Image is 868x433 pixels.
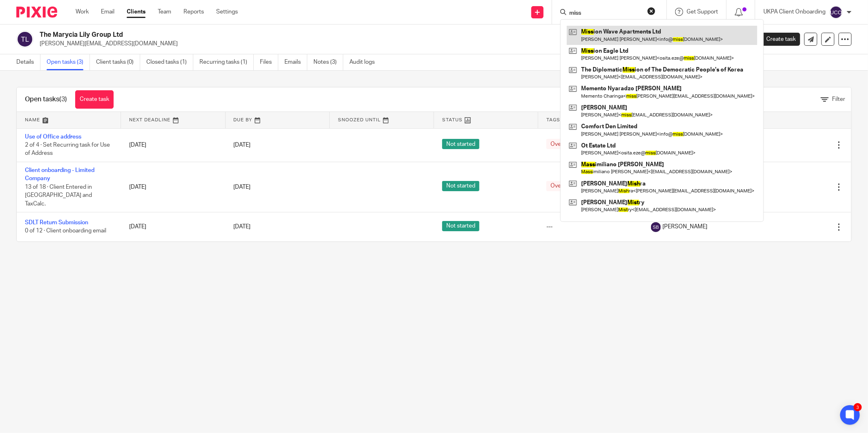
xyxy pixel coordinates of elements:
[234,184,251,190] span: [DATE]
[687,9,718,15] span: Get Support
[47,54,90,70] a: Open tasks (3)
[76,8,89,16] a: Work
[313,54,343,70] a: Notes (3)
[25,134,81,140] a: Use of Office address
[199,54,254,70] a: Recurring tasks (1)
[442,118,463,122] span: Status
[16,7,57,18] img: Pixie
[16,31,34,48] img: svg%3E
[40,40,740,48] p: [PERSON_NAME][EMAIL_ADDRESS][DOMAIN_NAME]
[568,10,642,17] input: Search
[442,181,479,191] span: Not started
[146,54,193,70] a: Closed tasks (1)
[75,90,114,109] a: Create task
[763,8,825,16] p: UKPA Client Onboarding
[40,31,600,39] h2: The Marycia Lily Group Ltd
[25,142,110,156] span: 2 of 4 · Set Recurring task for Use of Address
[832,96,845,102] span: Filter
[234,224,251,230] span: [DATE]
[284,54,307,70] a: Emails
[216,8,238,16] a: Settings
[854,403,862,411] div: 3
[442,139,479,149] span: Not started
[158,8,171,16] a: Team
[121,212,225,241] td: [DATE]
[96,54,140,70] a: Client tasks (0)
[753,33,800,46] a: Create task
[25,220,88,225] a: SDLT Return Submission
[546,181,577,191] span: Overdue
[101,8,114,16] a: Email
[647,7,655,15] button: Clear
[260,54,278,70] a: Files
[121,162,225,212] td: [DATE]
[338,118,381,122] span: Snoozed Until
[25,184,92,207] span: 13 of 18 · Client Entered in [GEOGRAPHIC_DATA] and TaxCalc.
[546,223,634,231] div: ---
[121,128,225,162] td: [DATE]
[546,139,577,149] span: Overdue
[830,6,843,19] img: svg%3E
[16,54,40,70] a: Details
[663,223,708,231] span: [PERSON_NAME]
[25,228,106,234] span: 0 of 12 · Client onboarding email
[59,96,67,103] span: (3)
[442,221,479,231] span: Not started
[25,167,94,181] a: Client onboarding - Limited Company
[234,142,251,148] span: [DATE]
[349,54,381,70] a: Audit logs
[183,8,204,16] a: Reports
[25,95,67,104] h1: Open tasks
[127,8,145,16] a: Clients
[651,222,661,232] img: svg%3E
[546,118,560,122] span: Tags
